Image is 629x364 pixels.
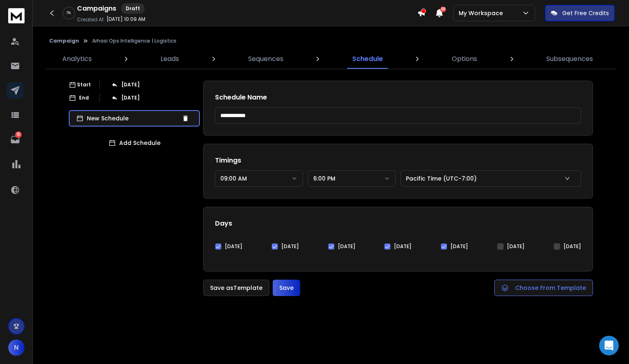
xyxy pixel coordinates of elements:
[440,7,446,12] span: 50
[215,156,581,165] h1: Timings
[273,280,300,296] button: Save
[215,170,303,187] button: 09:00 AM
[450,243,468,250] label: [DATE]
[394,243,412,250] label: [DATE]
[106,16,145,23] p: [DATE] 10:09 AM
[8,339,25,356] button: N
[215,93,581,102] h1: Schedule Name
[545,5,615,21] button: Get Free Credits
[87,114,179,122] p: New Schedule
[77,16,105,23] p: Created At:
[121,81,140,88] p: [DATE]
[49,38,79,44] button: Campaign
[215,219,581,228] h1: Days
[507,243,525,250] label: [DATE]
[156,49,184,69] a: Leads
[15,131,22,138] p: 92
[203,280,269,296] button: Save asTemplate
[77,81,91,88] p: Start
[248,54,283,64] p: Sequences
[452,54,477,64] p: Options
[347,49,388,69] a: Schedule
[121,95,140,101] p: [DATE]
[563,243,581,250] label: [DATE]
[352,54,383,64] p: Schedule
[447,49,482,69] a: Options
[69,135,200,151] button: Add Schedule
[62,54,92,64] p: Analytics
[79,95,89,101] p: End
[459,9,506,17] p: My Workspace
[7,131,23,148] a: 92
[57,49,97,69] a: Analytics
[599,336,619,355] div: Open Intercom Messenger
[121,3,145,14] div: Draft
[243,49,288,69] a: Sequences
[161,54,179,64] p: Leads
[541,49,598,69] a: Subsequences
[225,243,242,250] label: [DATE]
[515,284,586,292] span: Choose From Template
[338,243,355,250] label: [DATE]
[562,9,609,17] p: Get Free Credits
[8,8,25,23] img: logo
[77,4,116,14] h1: Campaigns
[546,54,593,64] p: Subsequences
[281,243,299,250] label: [DATE]
[406,174,480,183] p: Pacific Time (UTC-7:00)
[67,11,71,16] p: 0 %
[494,280,593,296] button: Choose From Template
[308,170,396,187] button: 6:00 PM
[92,38,176,44] p: Arhasi Ops Intelligence | Logistics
